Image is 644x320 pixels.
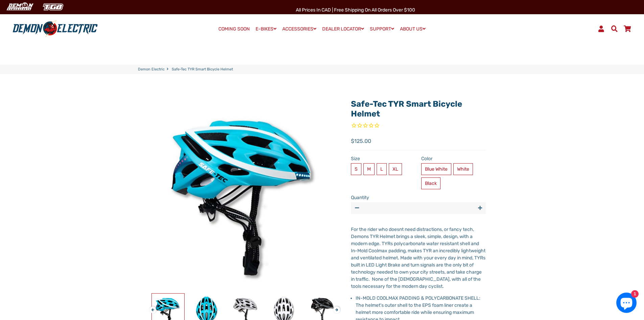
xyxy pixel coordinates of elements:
label: Color [421,155,486,162]
label: Quantity [351,194,486,201]
label: XL [389,163,402,175]
a: COMING SOON [216,24,252,34]
button: Reduce item quantity by one [351,202,363,214]
span: All Prices in CAD | Free shipping on all orders over $100 [296,7,415,13]
button: Increase item quantity by one [474,202,486,214]
button: Next [333,303,337,311]
label: L [377,163,387,175]
img: Demon Electric logo [10,20,100,38]
span: For the rider who doesnt need distractions, or fancy tech, Demons TYR Helmet brings a sleek, simp... [351,227,485,289]
a: Demon Electric [138,67,165,72]
img: Demon Electric [3,1,36,13]
a: ABOUT US [398,24,428,34]
span: $125.00 [351,137,371,145]
a: ACCESSORIES [280,24,319,34]
label: Black [421,177,440,189]
span: Safe-Tec TYR Smart Bicycle Helmet [172,67,233,72]
label: S [351,163,361,175]
img: TGB Canada [39,1,67,13]
inbox-online-store-chat: Shopify online store chat [614,293,639,315]
a: E-BIKES [253,24,279,34]
label: Blue White [421,163,451,175]
a: Safe-Tec TYR Smart Bicycle Helmet [351,99,462,119]
button: Previous [149,303,153,311]
label: White [453,163,473,175]
a: DEALER LOCATOR [320,24,366,34]
label: M [363,163,375,175]
input: quantity [351,202,486,214]
label: Size [351,155,416,162]
a: SUPPORT [367,24,397,34]
span: Rated 0.0 out of 5 stars 0 reviews [351,122,486,130]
